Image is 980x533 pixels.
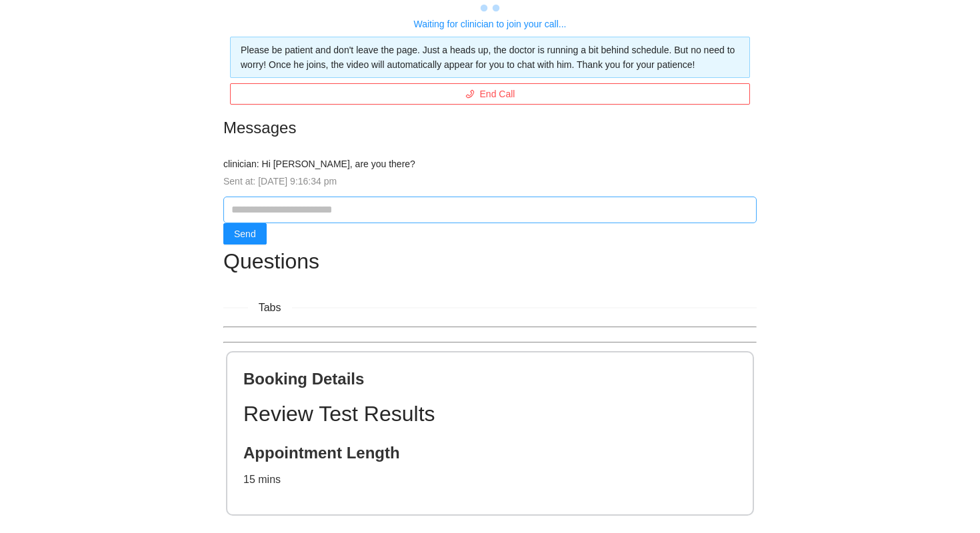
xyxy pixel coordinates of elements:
[223,174,757,189] div: Sent at: [DATE] 9:16:34 pm
[241,43,739,72] div: Please be patient and don't leave the page. Just a heads up, the doctor is running a bit behind s...
[243,471,737,488] p: 15 mins
[223,223,267,245] button: Send
[248,299,292,316] span: Tabs
[230,83,750,105] button: phoneEnd Call
[234,227,256,241] span: Send
[243,442,737,463] h2: Appointment Length
[230,17,750,31] div: Waiting for clinician to join your call...
[223,115,757,141] h2: Messages
[480,87,515,101] span: End Call
[223,245,757,278] h1: Questions
[243,368,737,389] h2: Booking Details
[465,89,475,100] span: phone
[223,157,757,171] h4: clinician: Hi [PERSON_NAME], are you there?
[243,397,737,431] h1: Review Test Results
